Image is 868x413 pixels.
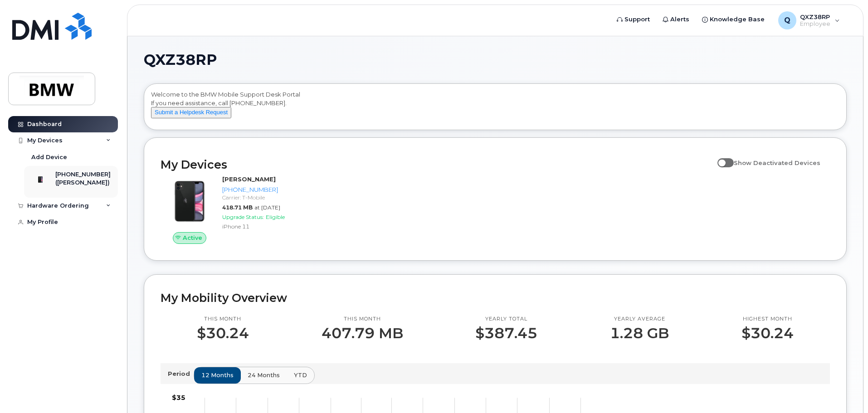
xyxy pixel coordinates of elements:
div: [PHONE_NUMBER] [222,185,316,194]
p: This month [197,316,249,323]
span: 418.71 MB [222,204,253,211]
img: iPhone_11.jpg [168,180,211,223]
h2: My Mobility Overview [161,291,830,305]
p: $30.24 [197,325,249,341]
span: Active [183,233,202,242]
div: Welcome to the BMW Mobile Support Desk Portal If you need assistance, call [PHONE_NUMBER]. [151,90,839,126]
input: Show Deactivated Devices [717,154,725,161]
span: Show Deactivated Devices [734,159,820,166]
div: Carrier: T-Mobile [222,194,316,201]
span: 24 months [248,371,280,379]
p: 407.79 MB [322,325,403,341]
tspan: $35 [172,394,185,402]
p: This month [322,316,403,323]
p: 1.28 GB [610,325,669,341]
span: at [DATE] [254,204,280,211]
p: $387.45 [475,325,537,341]
a: Submit a Helpdesk Request [151,108,231,116]
iframe: Messenger Launcher [829,374,861,406]
p: $30.24 [741,325,794,341]
strong: [PERSON_NAME] [222,175,276,183]
p: Yearly average [610,316,669,323]
p: Highest month [741,316,794,323]
p: Yearly total [475,316,537,323]
span: QXZ38RP [144,53,217,67]
div: iPhone 11 [222,223,316,230]
p: Period [168,369,194,378]
span: YTD [294,371,307,379]
span: Eligible [266,214,285,220]
a: Active[PERSON_NAME][PHONE_NUMBER]Carrier: T-Mobile418.71 MBat [DATE]Upgrade Status:EligibleiPhone 11 [161,175,320,244]
span: Upgrade Status: [222,214,264,220]
button: Submit a Helpdesk Request [151,107,231,118]
h2: My Devices [161,158,713,171]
